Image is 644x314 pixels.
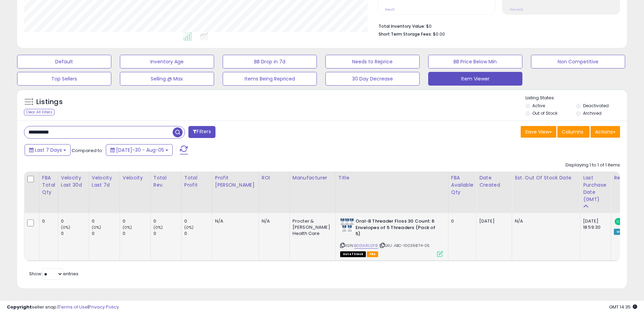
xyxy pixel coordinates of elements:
[428,55,522,68] button: BB Price Below Min
[215,218,253,224] div: N/A
[379,22,615,30] li: $0
[89,304,119,310] a: Privacy Policy
[184,218,212,224] div: 0
[123,174,148,181] div: Velocity
[188,126,215,138] button: Filters
[338,174,445,181] div: Title
[451,218,471,224] div: 0
[223,72,317,86] button: Items Being Repriced
[92,174,117,189] div: Velocity Last 7d
[325,55,420,68] button: Needs to Reprice
[566,162,620,168] div: Displaying 1 to 1 of 1 items
[25,144,71,156] button: Last 7 Days
[521,126,556,138] button: Save View
[367,251,379,257] span: FBA
[557,126,590,138] button: Columns
[61,230,89,237] div: 0
[7,304,119,311] div: seller snap | |
[379,23,425,29] b: Total Inventory Value:
[583,218,606,230] div: [DATE] 18:59:30
[293,174,333,181] div: Manufacturer
[583,174,608,203] div: Last Purchase Date (GMT)
[562,128,583,135] span: Columns
[184,230,212,237] div: 0
[325,72,420,86] button: 30 Day Decrease
[532,103,545,109] label: Active
[184,174,209,189] div: Total Profit
[428,72,522,86] button: Item Viewer
[340,251,366,257] span: All listings that are currently out of stock and unavailable for purchase on Amazon
[379,31,432,37] b: Short Term Storage Fees:
[153,230,181,237] div: 0
[340,218,354,232] img: 51LgpwT2FaL._SL40_.jpg
[59,304,88,310] a: Terms of Use
[35,147,62,153] span: Last 7 Days
[36,97,63,107] h5: Listings
[532,110,557,116] label: Out of Stock
[153,174,178,189] div: Total Rev.
[591,126,620,138] button: Actions
[379,243,430,248] span: | SKU: ABC-10039874-05
[106,144,173,156] button: [DATE]-30 - Aug-05
[17,55,111,68] button: Default
[17,72,111,86] button: Top Sellers
[525,95,627,101] p: Listing States:
[153,218,181,224] div: 0
[583,110,602,116] label: Archived
[385,8,395,12] small: Prev: 0
[293,218,330,237] div: Procter & [PERSON_NAME] Health Care
[42,174,55,196] div: FBA Total Qty
[340,218,443,256] div: ASIN:
[92,230,120,237] div: 0
[92,218,120,224] div: 0
[215,174,256,189] div: Profit [PERSON_NAME]
[120,72,214,86] button: Selling @ Max
[92,225,101,230] small: (0%)
[479,174,509,189] div: Date Created
[120,55,214,68] button: Inventory Age
[354,243,378,249] a: B00IARU2F8
[116,147,164,153] span: [DATE]-30 - Aug-05
[583,103,609,109] label: Deactivated
[451,174,473,196] div: FBA Available Qty
[7,304,32,310] strong: Copyright
[29,271,78,277] span: Show: entries
[24,109,54,115] div: Clear All Filters
[123,225,132,230] small: (0%)
[42,218,53,224] div: 0
[614,229,638,235] div: Win BuyBox
[61,225,71,230] small: (0%)
[123,218,150,224] div: 0
[510,8,523,12] small: Prev: N/A
[356,218,439,239] b: Oral-B Threader Floss 30 Count: 6 Envelopes of 5 Threaders (Pack of 5)
[614,174,641,181] div: Repricing
[123,230,150,237] div: 0
[72,147,103,154] span: Compared to:
[262,218,284,224] div: N/A
[433,31,445,37] span: $0.00
[531,55,625,68] button: Non Competitive
[153,225,163,230] small: (0%)
[515,218,575,224] p: N/A
[615,219,624,225] span: ON
[262,174,287,181] div: ROI
[223,55,317,68] button: BB Drop in 7d
[515,174,577,181] div: Est. Out Of Stock Date
[61,218,89,224] div: 0
[479,218,507,224] div: [DATE]
[609,304,637,310] span: 2025-08-13 14:35 GMT
[61,174,86,189] div: Velocity Last 30d
[184,225,194,230] small: (0%)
